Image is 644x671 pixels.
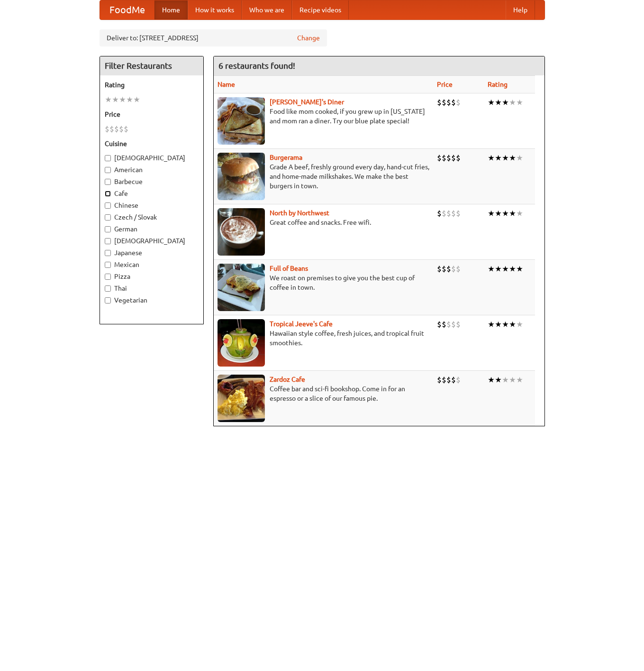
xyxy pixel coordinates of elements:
[124,124,128,134] li: $
[509,319,516,330] li: ★
[488,208,495,219] li: ★
[188,0,242,19] a: How it works
[442,264,446,274] li: $
[105,155,111,161] input: [DEMOGRAPHIC_DATA]
[509,97,516,108] li: ★
[488,81,508,88] a: Rating
[495,319,502,330] li: ★
[442,97,446,108] li: $
[437,153,442,163] li: $
[270,265,308,272] a: Full of Beans
[509,375,516,385] li: ★
[456,97,461,108] li: $
[218,384,429,403] p: Coffee bar and sci-fi bookshop. Come in for an espresso or a slice of our famous pie.
[509,264,516,274] li: ★
[456,264,461,274] li: $
[446,153,451,163] li: $
[516,153,523,163] li: ★
[516,375,523,385] li: ★
[446,208,451,219] li: $
[105,177,199,186] label: Barbecue
[105,224,199,234] label: German
[509,153,516,163] li: ★
[502,97,509,108] li: ★
[105,284,199,293] label: Thai
[242,0,292,19] a: Who we are
[105,260,199,269] label: Mexican
[105,262,111,268] input: Mexican
[495,375,502,385] li: ★
[502,153,509,163] li: ★
[218,81,235,88] a: Name
[105,189,199,198] label: Cafe
[502,319,509,330] li: ★
[456,319,461,330] li: $
[100,56,203,75] h4: Filter Restaurants
[451,208,456,219] li: $
[105,297,111,303] input: Vegetarian
[105,248,199,257] label: Japanese
[105,212,199,222] label: Czech / Slovak
[442,375,446,385] li: $
[437,97,442,108] li: $
[105,226,111,232] input: German
[218,208,265,256] img: north.jpg
[105,153,199,163] label: [DEMOGRAPHIC_DATA]
[105,110,199,119] h5: Price
[105,250,111,256] input: Japanese
[502,208,509,219] li: ★
[516,208,523,219] li: ★
[100,0,154,19] a: FoodMe
[446,264,451,274] li: $
[442,208,446,219] li: $
[105,274,111,280] input: Pizza
[516,319,523,330] li: ★
[488,97,495,108] li: ★
[105,139,199,148] h5: Cuisine
[218,264,265,311] img: beans.jpg
[437,81,453,88] a: Price
[451,264,456,274] li: $
[509,208,516,219] li: ★
[105,80,199,90] h5: Rating
[516,264,523,274] li: ★
[105,272,199,281] label: Pizza
[270,154,302,161] a: Burgerama
[502,264,509,274] li: ★
[437,208,442,219] li: $
[105,165,199,175] label: American
[456,153,461,163] li: $
[105,179,111,185] input: Barbecue
[119,94,126,105] li: ★
[297,33,320,43] a: Change
[456,208,461,219] li: $
[446,97,451,108] li: $
[218,319,265,367] img: jeeves.jpg
[112,94,119,105] li: ★
[154,0,188,19] a: Home
[105,124,109,134] li: $
[218,162,429,191] p: Grade A beef, freshly ground every day, hand-cut fries, and home-made milkshakes. We make the bes...
[105,94,112,105] li: ★
[488,375,495,385] li: ★
[456,375,461,385] li: $
[218,218,429,227] p: Great coffee and snacks. Free wifi.
[446,319,451,330] li: $
[133,94,140,105] li: ★
[495,153,502,163] li: ★
[218,61,295,70] ng-pluralize: 6 restaurants found!
[516,97,523,108] li: ★
[446,375,451,385] li: $
[451,375,456,385] li: $
[270,98,344,106] a: [PERSON_NAME]'s Diner
[270,209,329,217] b: North by Northwest
[218,375,265,422] img: zardoz.jpg
[488,153,495,163] li: ★
[495,264,502,274] li: ★
[437,264,442,274] li: $
[105,285,111,292] input: Thai
[119,124,124,134] li: $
